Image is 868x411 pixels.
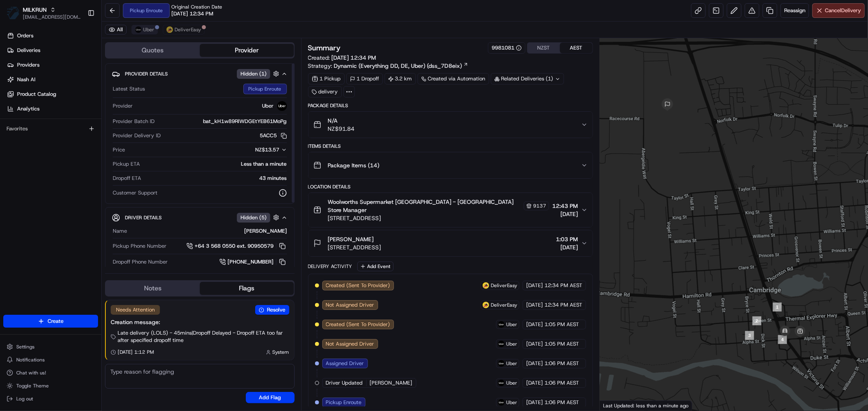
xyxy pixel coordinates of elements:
span: DeliverEasy [491,302,517,308]
div: 3.2 km [385,73,416,84]
span: 1:06 PM AEST [544,379,579,387]
span: 1:05 PM AEST [544,340,579,348]
span: Not Assigned Driver [326,301,374,309]
div: 4 [778,335,787,344]
span: Not Assigned Driver [326,340,374,348]
button: Settings [3,341,98,353]
div: Creation message: [111,318,289,326]
span: NZ$13.57 [256,146,280,153]
button: MILKRUN [23,6,47,14]
span: Pickup Phone Number [113,242,166,250]
span: Uber [506,321,517,328]
span: [PHONE_NUMBER] [227,258,273,266]
span: Uber [506,380,517,386]
div: 2 [752,316,761,325]
img: delivereasy_logo.png [166,26,173,33]
button: DeliverEasy [163,25,205,35]
div: 1 [773,303,782,311]
span: [STREET_ADDRESS] [328,214,549,222]
button: Notifications [3,354,98,366]
img: uber-new-logo.jpeg [277,101,287,111]
a: Product Catalog [3,88,101,101]
span: Provider Batch ID [113,118,155,125]
button: 5ACC5 [260,132,287,139]
span: Uber [143,26,154,33]
a: Dynamic (Everything DD, DE, Uber) (dss_7D8eix) [334,62,468,70]
button: Chat with us! [3,367,98,379]
span: 1:06 PM AEST [544,399,579,406]
span: [DATE] [552,210,578,218]
button: N/ANZ$91.84 [308,112,593,138]
button: Create [3,315,98,328]
span: [DATE] [526,379,543,387]
button: CancelDelivery [812,3,865,18]
span: Toggle Theme [16,383,49,389]
button: [EMAIL_ADDRESS][DOMAIN_NAME] [23,14,81,20]
div: 1 Dropoff [346,73,383,84]
button: NZ$13.57 [215,146,287,154]
span: 12:34 PM AEST [544,301,582,309]
span: Dynamic (Everything DD, DE, Uber) (dss_7D8eix) [334,62,462,70]
button: AEST [560,43,593,53]
a: Analytics [3,102,101,115]
span: [DATE] [556,243,578,251]
span: DeliverEasy [491,282,517,289]
img: uber-new-logo.jpeg [498,341,505,347]
button: Package Items (14) [308,152,593,178]
span: Providers [17,61,39,69]
span: Reassign [784,7,805,14]
a: Created via Automation [418,73,489,84]
button: Hidden (5) [237,212,281,223]
span: Chat with us! [16,370,46,376]
button: Woolworths Supermarket [GEOGRAPHIC_DATA] - [GEOGRAPHIC_DATA] Store Manager9137[STREET_ADDRESS]12:... [308,193,593,227]
span: [DATE] [526,399,543,406]
a: Providers [3,58,101,71]
span: Driver Updated [326,379,363,387]
div: 9981081 [492,44,522,52]
span: DeliverEasy [175,26,201,33]
span: N/A [328,117,355,125]
span: Created: [308,54,376,62]
span: [DATE] 1:12 PM [118,349,154,355]
button: [PERSON_NAME][STREET_ADDRESS]1:03 PM[DATE] [308,230,593,256]
span: Uber [506,399,517,406]
img: delivereasy_logo.png [483,302,489,308]
span: Package Items ( 14 ) [328,161,380,169]
button: Quotes [106,44,200,57]
span: [DATE] [526,340,543,348]
span: Original Creation Date [171,4,222,10]
a: Nash AI [3,73,101,86]
span: Latest Status [113,85,145,93]
span: [DATE] [526,301,543,309]
span: Created (Sent To Provider) [326,282,390,289]
div: Related Deliveries (1) [491,73,564,84]
span: 9137 [533,203,546,209]
span: Dropoff ETA [113,175,141,182]
img: delivereasy_logo.png [483,282,489,289]
span: Assigned Driver [326,360,364,367]
span: 1:06 PM AEST [544,360,579,367]
div: Less than a minute [143,160,287,168]
a: Orders [3,29,101,42]
div: Delivery Activity [308,263,352,270]
a: Deliveries [3,44,101,57]
button: Toggle Theme [3,380,98,392]
span: [PERSON_NAME] [370,379,413,387]
a: +64 3 568 0550 ext. 90950579 [186,242,287,251]
span: [DATE] 12:34 PM [332,54,376,61]
span: +64 3 568 0550 ext. 90950579 [195,242,273,250]
span: Provider Details [125,71,168,77]
button: MILKRUNMILKRUN[EMAIL_ADDRESS][DOMAIN_NAME] [3,3,84,23]
span: Customer Support [113,189,157,197]
img: uber-new-logo.jpeg [498,380,505,386]
span: Cancel Delivery [825,7,861,14]
button: Flags [200,282,294,295]
span: Hidden ( 5 ) [241,214,267,221]
img: uber-new-logo.jpeg [135,26,142,33]
span: 12:43 PM [552,202,578,210]
button: Reassign [781,3,809,18]
span: [DATE] [526,321,543,328]
button: Resolve [255,305,289,315]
